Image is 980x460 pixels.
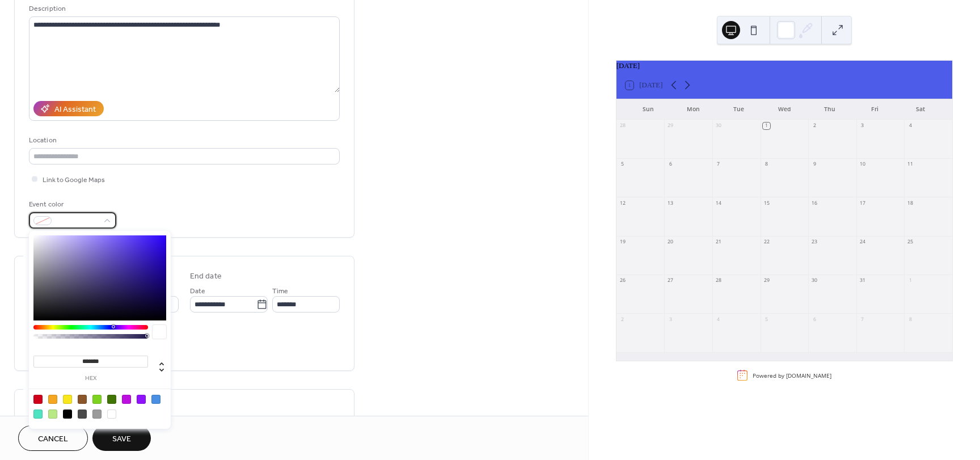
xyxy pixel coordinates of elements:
div: #4A90E2 [151,395,160,404]
div: 5 [763,316,770,323]
div: #FFFFFF [107,410,116,419]
div: 29 [667,123,674,129]
div: 24 [859,238,866,245]
span: Time [272,285,288,297]
div: 5 [619,161,626,168]
div: #F8E71C [63,395,72,404]
span: Link to Google Maps [43,174,105,186]
div: 20 [667,238,674,245]
div: 6 [667,161,674,168]
div: 12 [619,200,626,206]
div: 13 [667,200,674,206]
span: Save [112,433,131,445]
div: 8 [907,316,914,323]
div: #B8E986 [48,410,57,419]
div: 3 [859,123,866,129]
div: Tue [716,99,762,120]
div: 3 [667,316,674,323]
div: 6 [811,316,818,323]
div: 15 [763,200,770,206]
div: 23 [811,238,818,245]
div: Powered by [753,371,831,379]
button: AI Assistant [33,101,104,116]
div: 18 [907,200,914,206]
div: Wed [762,99,807,120]
span: Cancel [38,433,68,445]
div: Thu [807,99,852,120]
div: AI Assistant [54,104,96,116]
div: 21 [715,238,722,245]
div: 4 [715,316,722,323]
div: #9B9B9B [92,410,102,419]
div: #50E3C2 [33,410,43,419]
div: #F5A623 [48,395,57,404]
div: #9013FE [137,395,146,404]
button: Save [92,425,151,451]
div: 28 [619,123,626,129]
a: [DOMAIN_NAME] [786,371,831,379]
div: 30 [715,123,722,129]
div: 29 [763,277,770,284]
button: Cancel [18,425,88,451]
div: 19 [619,238,626,245]
div: 9 [811,161,818,168]
div: Location [29,134,337,146]
div: 7 [715,161,722,168]
div: 25 [907,238,914,245]
div: Fri [852,99,898,120]
div: Mon [671,99,716,120]
div: Description [29,3,337,15]
div: Event color [29,199,114,210]
label: hex [33,375,148,382]
div: 26 [619,277,626,284]
div: 8 [763,161,770,168]
div: 10 [859,161,866,168]
div: 14 [715,200,722,206]
div: 31 [859,277,866,284]
div: 2 [619,316,626,323]
div: 30 [811,277,818,284]
div: #417505 [107,395,116,404]
div: 11 [907,161,914,168]
div: 2 [811,123,818,129]
div: End date [190,271,222,282]
div: 28 [715,277,722,284]
span: Date [190,285,205,297]
div: #4A4A4A [78,410,87,419]
div: 7 [859,316,866,323]
div: [DATE] [616,61,952,71]
div: 1 [907,277,914,284]
div: 27 [667,277,674,284]
div: 22 [763,238,770,245]
div: 16 [811,200,818,206]
div: #7ED321 [92,395,102,404]
div: 1 [763,123,770,129]
div: 4 [907,123,914,129]
div: #000000 [63,410,72,419]
div: #8B572A [78,395,87,404]
div: Sun [626,99,671,120]
div: 17 [859,200,866,206]
div: #BD10E0 [122,395,131,404]
div: Sat [898,99,943,120]
div: #D0021B [33,395,43,404]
